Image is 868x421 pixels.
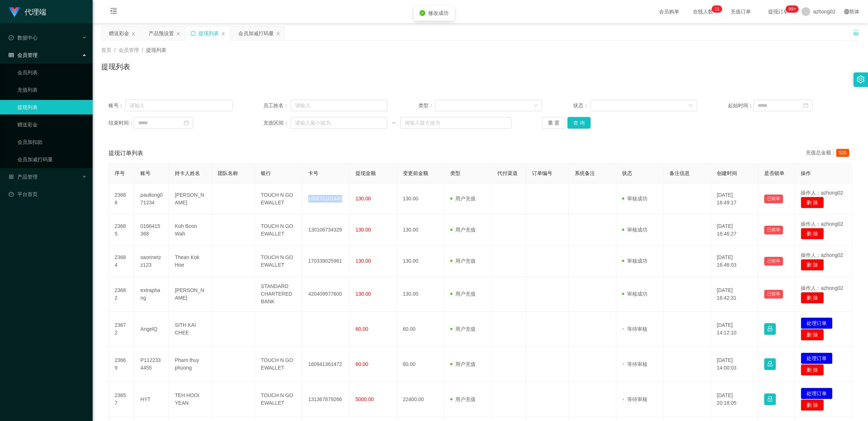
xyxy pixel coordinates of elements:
[255,214,302,246] td: TOUCH N GO EWALLET
[497,170,518,176] span: 代付渠道
[140,170,150,176] span: 账号
[801,252,843,258] span: 操作人：azhong02
[806,149,852,158] div: 充值总金额：
[450,196,476,201] span: 用户充值
[801,221,843,227] span: 操作人：azhong02
[146,47,166,53] span: 提现列表
[728,102,753,109] span: 起始时间：
[801,364,824,376] button: 删 除
[801,292,824,304] button: 删 除
[397,277,444,312] td: 130.00
[302,246,350,277] td: 170339025961
[764,323,776,335] button: 图标: lock
[711,382,758,417] td: [DATE] 20:18:05
[397,312,444,347] td: 60.00
[101,47,111,53] span: 首页
[184,120,189,125] i: 图标: calendar
[786,5,799,13] sup: 1207
[9,174,38,180] span: 产品管理
[109,347,135,382] td: 23669
[199,26,219,40] div: 提现列表
[420,10,425,16] i: icon: check-circle
[276,32,280,36] i: 图标: close
[9,53,14,58] i: 图标: table
[397,246,444,277] td: 130.00
[711,347,758,382] td: [DATE] 14:00:03
[450,227,476,233] span: 用户充值
[169,246,212,277] td: Thean Kok Hoe
[622,258,647,264] span: 审核成功
[109,119,134,127] span: 结束时间：
[403,170,428,176] span: 变更前金额
[567,117,591,129] button: 查 询
[801,317,833,329] button: 处理订单
[622,361,647,367] span: 等待审核
[356,396,374,402] span: 5000.00
[135,277,169,312] td: extraphang
[255,183,302,214] td: TOUCH N GO EWALLET
[765,9,792,14] span: 提现订单
[397,214,444,246] td: 130.00
[764,290,783,299] button: 已锁单
[622,291,647,297] span: 审核成功
[689,9,717,14] span: 在线人数
[149,26,174,40] div: 产品预设置
[387,119,400,127] span: ~
[135,382,169,417] td: HYT
[291,100,387,111] input: 请输入
[135,312,169,347] td: AngelQ
[801,285,843,291] span: 操作人：azhong02
[801,190,843,196] span: 操作人：azhong02
[9,35,14,40] i: 图标: check-circle-o
[109,382,135,417] td: 23657
[9,187,87,201] a: 图标: dashboard平台首页
[109,149,143,158] span: 提现订单列表
[801,388,833,399] button: 处理订单
[711,246,758,277] td: [DATE] 16:46:03
[9,7,20,17] img: logo.9652507e.png
[717,170,737,176] span: 创建时间
[844,9,849,14] i: 图标: global
[397,347,444,382] td: 60.00
[356,361,368,367] span: 60.00
[109,214,135,246] td: 23685
[356,291,371,297] span: 130.00
[263,102,291,109] span: 员工姓名：
[532,170,552,176] span: 订单编号
[622,170,632,176] span: 状态
[291,117,387,129] input: 请输入最小值为
[263,119,291,127] span: 充值区间：
[135,214,169,246] td: 0166415368
[109,183,135,214] td: 23686
[169,214,212,246] td: Koh Boon Wah
[689,103,693,108] i: 图标: down
[622,227,647,233] span: 审核成功
[109,277,135,312] td: 23682
[575,170,595,176] span: 系统备注
[857,75,865,83] i: 图标: setting
[302,347,350,382] td: 160941361472
[17,135,87,149] a: 会员加扣款
[356,326,368,332] span: 60.00
[302,277,350,312] td: 420409977600
[169,347,212,382] td: Pham thuy phuong
[400,117,511,129] input: 请输入最大值为
[622,326,647,332] span: 等待审核
[801,197,824,208] button: 删 除
[715,5,717,13] p: 1
[17,117,87,132] a: 赠送彩金
[125,100,232,111] input: 请输入
[542,117,565,129] button: 重 置
[764,226,783,234] button: 已锁单
[261,170,271,176] span: 银行
[450,291,476,297] span: 用户充值
[176,32,180,36] i: 图标: close
[669,170,690,176] span: 备注信息
[17,83,87,97] a: 充值列表
[356,227,371,233] span: 130.00
[711,312,758,347] td: [DATE] 14:12:10
[764,358,776,370] button: 图标: lock
[622,396,647,402] span: 等待审核
[175,170,200,176] span: 持卡人姓名
[801,353,833,364] button: 处理订单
